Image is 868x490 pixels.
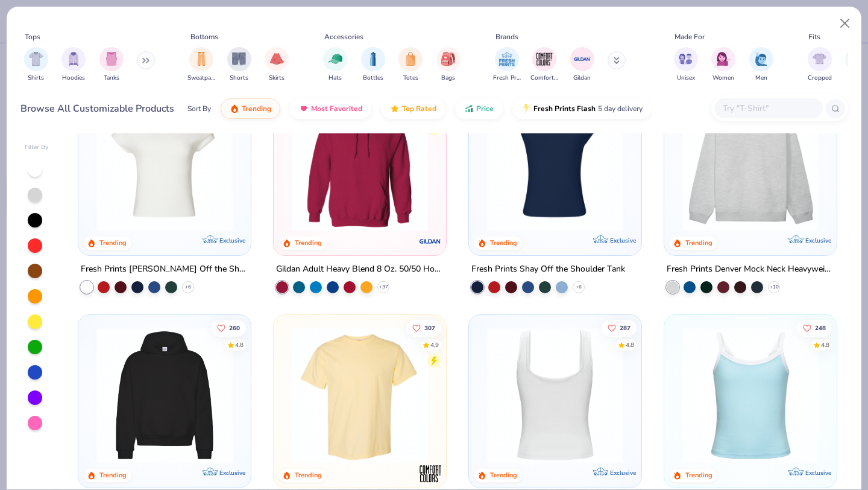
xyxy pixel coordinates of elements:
button: filter button [323,47,347,83]
img: Hats Image [329,52,342,66]
div: Sort By [187,103,211,114]
span: Fresh Prints [493,74,521,83]
button: filter button [570,47,594,83]
span: Exclusive [610,468,636,476]
div: filter for Bottles [361,47,385,83]
span: 307 [424,325,435,331]
img: Cropped Image [813,52,826,66]
div: filter for Sweatpants [187,47,215,83]
button: filter button [398,47,423,83]
div: 4.9 [430,340,439,349]
div: filter for Skirts [265,47,289,83]
span: 260 [230,325,241,331]
div: filter for Totes [398,47,423,83]
span: Shorts [230,74,248,83]
button: filter button [749,47,773,83]
img: TopRated.gif [390,104,400,113]
span: Totes [403,74,418,83]
span: Sweatpants [187,74,215,83]
img: a25d9891-da96-49f3-a35e-76288174bf3a [676,327,825,463]
div: filter for Cropped [808,47,832,83]
img: 94a2aa95-cd2b-4983-969b-ecd512716e9a [629,327,777,463]
img: flash.gif [521,104,531,113]
button: filter button [674,47,698,83]
div: Filter By [25,143,49,152]
img: a164e800-7022-4571-a324-30c76f641635 [434,95,582,231]
div: Accessories [324,31,363,42]
span: Exclusive [219,468,245,476]
div: Browse All Customizable Products [20,101,174,116]
span: Gildan [573,74,591,83]
button: Fresh Prints Flash5 day delivery [512,98,652,119]
img: Shorts Image [232,52,246,66]
button: filter button [711,47,735,83]
span: Hats [329,74,342,83]
span: Hoodies [62,74,85,83]
button: Like [212,319,247,336]
span: + 6 [576,284,582,291]
span: Cropped [808,74,832,83]
img: f5d85501-0dbb-4ee4-b115-c08fa3845d83 [676,95,825,231]
div: 4.8 [236,340,244,349]
button: filter button [227,47,251,83]
span: Unisex [677,74,695,83]
div: Gildan Adult Heavy Blend 8 Oz. 50/50 Hooded Sweatshirt [276,262,444,277]
div: filter for Comfort Colors [530,47,558,83]
img: Fresh Prints Image [498,50,516,68]
span: Exclusive [805,468,831,476]
span: + 37 [379,284,388,291]
img: Skirts Image [270,52,284,66]
button: Like [406,319,441,336]
span: Bags [441,74,455,83]
span: 287 [620,325,631,331]
span: Tanks [104,74,119,83]
span: Fresh Prints Flash [533,104,596,113]
img: Shirts Image [29,52,43,66]
span: Exclusive [610,237,636,244]
span: + 10 [769,284,778,291]
img: Men Image [755,52,768,66]
div: Fresh Prints Denver Mock Neck Heavyweight Sweatshirt [667,262,834,277]
button: Price [455,98,503,119]
span: Exclusive [219,237,245,244]
img: a1c94bf0-cbc2-4c5c-96ec-cab3b8502a7f [90,95,239,231]
button: filter button [493,47,521,83]
button: filter button [361,47,385,83]
img: 63ed7c8a-03b3-4701-9f69-be4b1adc9c5f [481,327,629,463]
img: 029b8af0-80e6-406f-9fdc-fdf898547912 [286,327,434,463]
img: Hoodies Image [67,52,80,66]
img: Bottles Image [366,52,380,66]
span: Women [712,74,734,83]
img: Comfort Colors logo [418,461,442,485]
div: Bottoms [190,31,218,42]
button: Top Rated [381,98,445,119]
img: Gildan Image [573,50,591,68]
div: 4.8 [821,340,829,349]
img: af1e0f41-62ea-4e8f-9b2b-c8bb59fc549d [629,95,777,231]
button: Most Favorited [290,98,371,119]
div: Made For [675,31,705,42]
div: filter for Shorts [227,47,251,83]
button: filter button [530,47,558,83]
img: 5716b33b-ee27-473a-ad8a-9b8687048459 [481,95,629,231]
img: Bags Image [441,52,454,66]
span: 5 day delivery [598,102,643,116]
button: filter button [808,47,832,83]
div: filter for Men [749,47,773,83]
span: Men [755,74,767,83]
img: Women Image [717,52,731,66]
div: filter for Hoodies [61,47,86,83]
button: Close [834,12,857,35]
span: Skirts [269,74,285,83]
div: Fresh Prints Shay Off the Shoulder Tank [471,262,625,277]
button: filter button [24,47,48,83]
div: filter for Fresh Prints [493,47,521,83]
button: Trending [221,98,280,119]
img: Comfort Colors Image [535,50,553,68]
button: filter button [99,47,124,83]
span: Most Favorited [311,104,362,113]
div: filter for Shirts [24,47,48,83]
button: filter button [61,47,86,83]
img: Sweatpants Image [195,52,208,66]
span: Trending [242,104,271,113]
